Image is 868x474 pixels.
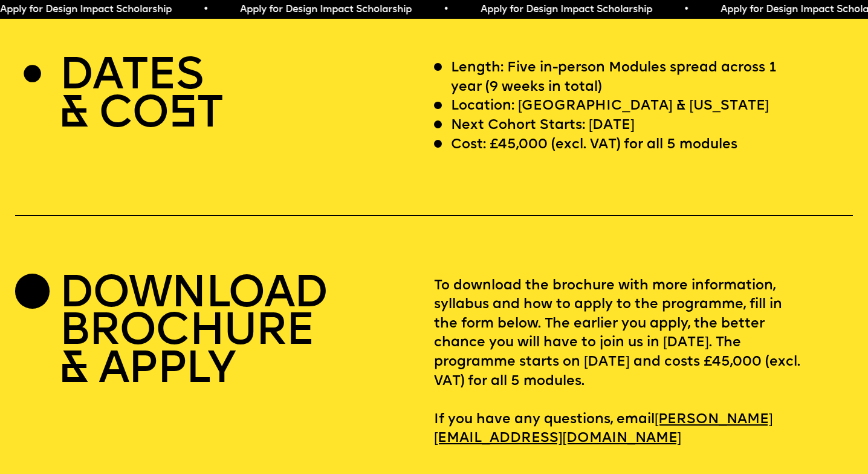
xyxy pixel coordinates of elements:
[202,5,207,15] span: •
[451,136,737,155] p: Cost: £45,000 (excl. VAT) for all 5 modules
[451,59,801,97] p: Length: Five in-person Modules spread across 1 year (9 weeks in total)
[442,5,447,15] span: •
[59,277,326,391] h2: DOWNLOAD BROCHURE & APPLY
[434,277,853,449] p: To download the brochure with more information, syllabus and how to apply to the programme, fill ...
[59,59,222,135] h2: DATES & CO T
[434,407,773,452] a: [PERSON_NAME][EMAIL_ADDRESS][DOMAIN_NAME]
[451,97,769,116] p: Location: [GEOGRAPHIC_DATA] & [US_STATE]
[169,93,196,137] span: S
[682,5,687,15] span: •
[451,116,635,136] p: Next Cohort Starts: [DATE]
